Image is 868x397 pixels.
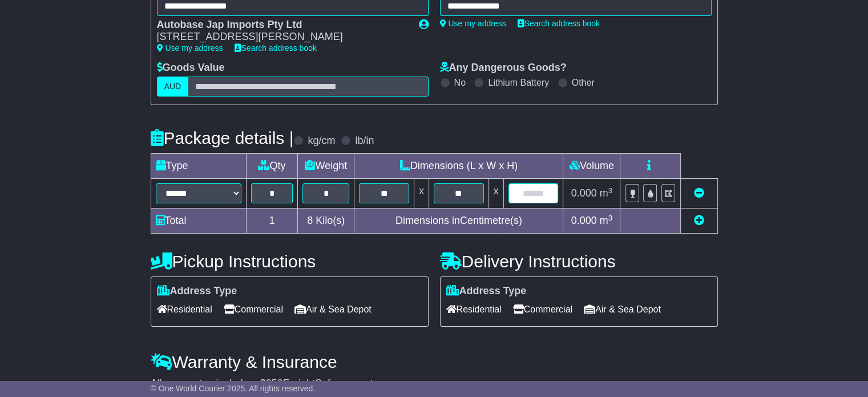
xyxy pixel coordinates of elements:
[694,187,704,199] a: Remove this item
[307,215,313,226] span: 8
[572,77,595,88] label: Other
[157,77,189,97] label: AUD
[355,135,374,147] label: lb/in
[294,300,372,318] span: Air & Sea Depot
[600,215,613,226] span: m
[224,300,283,318] span: Commercial
[513,300,572,318] span: Commercial
[157,285,237,298] label: Address Type
[354,208,563,234] td: Dimensions in Centimetre(s)
[151,129,294,147] h4: Package details |
[440,252,718,271] h4: Delivery Instructions
[571,187,597,199] span: 0.000
[446,285,527,298] label: Address Type
[151,352,718,371] h4: Warranty & Insurance
[151,154,246,179] td: Type
[157,31,407,43] div: [STREET_ADDRESS][PERSON_NAME]
[298,208,354,234] td: Kilo(s)
[157,62,225,74] label: Goods Value
[454,77,466,88] label: No
[246,208,298,234] td: 1
[694,215,704,226] a: Add new item
[608,214,613,222] sup: 3
[563,154,620,179] td: Volume
[608,186,613,195] sup: 3
[518,19,600,28] a: Search address book
[308,135,335,147] label: kg/cm
[488,179,503,208] td: x
[584,300,661,318] span: Air & Sea Depot
[488,77,549,88] label: Lithium Battery
[157,43,223,53] a: Use my address
[440,62,567,74] label: Any Dangerous Goods?
[151,252,429,271] h4: Pickup Instructions
[235,43,317,53] a: Search address book
[298,154,354,179] td: Weight
[151,378,718,390] div: All our quotes include a $ FreightSafe warranty.
[157,300,212,318] span: Residential
[266,378,283,389] span: 250
[446,300,502,318] span: Residential
[600,187,613,199] span: m
[151,208,246,234] td: Total
[571,215,597,226] span: 0.000
[414,179,429,208] td: x
[157,19,407,31] div: Autobase Jap Imports Pty Ltd
[246,154,298,179] td: Qty
[440,19,506,28] a: Use my address
[151,384,316,393] span: © One World Courier 2025. All rights reserved.
[354,154,563,179] td: Dimensions (L x W x H)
